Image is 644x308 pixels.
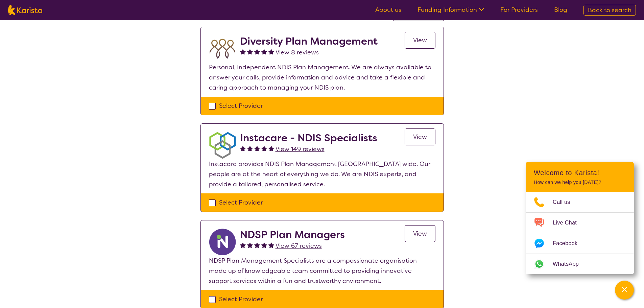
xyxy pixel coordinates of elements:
span: View [413,230,427,238]
p: Personal, Independent NDIS Plan Management. We are always available to answer your calls, provide... [209,62,435,93]
ul: Choose channel [526,192,634,274]
span: Back to search [588,6,631,14]
img: fullstar [261,145,267,151]
img: Karista logo [8,5,42,15]
img: fullstar [240,242,246,248]
a: For Providers [500,6,538,14]
span: Facebook [553,238,586,248]
button: Channel Menu [615,281,634,300]
img: fullstar [268,242,274,248]
span: View 67 reviews [276,242,322,250]
a: Back to search [583,5,636,16]
span: View 149 reviews [276,145,325,153]
span: Live Chat [553,218,585,228]
a: Blog [554,6,567,14]
img: fullstar [254,49,260,54]
img: ryxpuxvt8mh1enfatjpo.png [209,229,236,256]
p: NDSP Plan Management Specialists are a compassionate organisation made up of knowledgeable team c... [209,256,435,286]
h2: Welcome to Karista! [534,169,626,177]
a: View 149 reviews [276,144,325,154]
img: fullstar [254,145,260,151]
a: Funding Information [418,6,484,14]
img: duqvjtfkvnzb31ymex15.png [209,35,236,62]
span: View [413,133,427,141]
img: fullstar [261,242,267,248]
a: View 67 reviews [276,241,322,251]
img: fullstar [247,145,253,151]
img: fullstar [247,242,253,248]
span: View 8 reviews [276,48,319,56]
img: fullstar [261,49,267,54]
a: View [405,225,435,242]
a: View [405,128,435,145]
img: fullstar [268,49,274,54]
img: fullstar [247,49,253,54]
h2: Diversity Plan Management [240,35,378,47]
a: Web link opens in a new tab. [526,254,634,274]
img: obkhna0zu27zdd4ubuus.png [209,132,236,159]
p: How can we help you [DATE]? [534,180,626,185]
span: WhatsApp [553,259,587,269]
span: Call us [553,197,578,207]
img: fullstar [254,242,260,248]
h2: Instacare - NDIS Specialists [240,132,377,144]
img: fullstar [240,49,246,54]
img: fullstar [268,145,274,151]
h2: NDSP Plan Managers [240,229,345,241]
div: Channel Menu [526,162,634,274]
img: fullstar [240,145,246,151]
a: View 8 reviews [276,47,319,57]
a: About us [375,6,401,14]
a: View [405,32,435,49]
span: View [413,36,427,44]
p: Instacare provides NDIS Plan Management [GEOGRAPHIC_DATA] wide. Our people are at the heart of ev... [209,159,435,189]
